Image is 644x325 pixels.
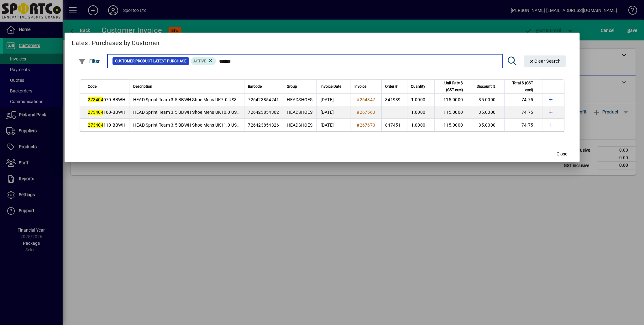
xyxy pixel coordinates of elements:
span: Clear Search [529,59,561,64]
td: 35.0000 [472,94,505,106]
span: Discount % [477,83,496,90]
em: 273404 [88,123,104,128]
span: Description [133,83,152,90]
div: Quantity [411,83,431,90]
span: Customer Product Latest Purchase [115,58,186,64]
td: 1.0000 [407,119,434,131]
span: Barcode [248,83,262,90]
span: 726423854302 [248,110,279,115]
span: 264847 [360,97,375,102]
span: Invoice [355,83,367,90]
td: [DATE] [317,119,351,131]
span: Unit Rate $ (GST excl) [438,80,463,93]
span: Filter [79,59,100,64]
span: Quantity [411,83,426,90]
a: #267563 [355,109,378,116]
mat-chip: Product Activation Status: Active [191,57,216,65]
td: 74.75 [505,119,542,131]
span: HEAD Sprint Team 3.5 BBWH Shoe Mens UK7.0 US8.0 [133,97,241,102]
div: Barcode [248,83,279,90]
td: 115.0000 [434,94,472,106]
div: Discount % [476,83,501,90]
span: HEADSHOES [287,123,313,128]
a: #267670 [355,122,378,128]
span: # [357,97,360,102]
span: Total $ (GST excl) [509,80,533,93]
span: HEADSHOES [287,97,313,102]
em: 273404 [88,97,104,102]
button: Close [552,149,572,160]
td: 35.0000 [472,106,505,119]
td: 74.75 [505,94,542,106]
span: # [357,110,360,115]
span: HEAD Sprint Team 3.5 BBWH Shoe Mens UK11.0 US12.0 [133,123,246,128]
td: 115.0000 [434,106,472,119]
span: 267670 [360,123,375,128]
td: 115.0000 [434,119,472,131]
div: Invoice Date [321,83,347,90]
td: 35.0000 [472,119,505,131]
div: Description [133,83,240,90]
span: Code [88,83,97,90]
em: 273404 [88,110,104,115]
span: 110-BBWH [88,123,126,128]
span: HEAD Sprint Team 3.5 BBWH Shoe Mens UK10.0 US11.0 [133,110,246,115]
span: 267563 [360,110,375,115]
h2: Latest Purchases by Customer [65,33,580,51]
span: Invoice Date [321,83,341,90]
div: Code [88,83,126,90]
span: Active [193,59,206,63]
span: 726423854241 [248,97,279,102]
span: 070-BBWH [88,97,126,102]
td: 841939 [381,94,407,106]
div: Group [287,83,313,90]
span: HEADSHOES [287,110,313,115]
td: 1.0000 [407,94,434,106]
div: Invoice [355,83,378,90]
span: 100-BBWH [88,110,126,115]
span: Close [557,151,568,157]
td: 74.75 [505,106,542,119]
div: Total $ (GST excl) [509,80,539,93]
td: [DATE] [317,94,351,106]
span: 726423854326 [248,123,279,128]
td: 1.0000 [407,106,434,119]
td: [DATE] [317,106,351,119]
span: # [357,123,360,128]
button: Filter [77,55,102,67]
div: Unit Rate $ (GST excl) [438,80,469,93]
div: Order # [385,83,403,90]
a: #264847 [355,96,378,103]
td: 847451 [381,119,407,131]
button: Clear [524,55,566,67]
span: Order # [385,83,398,90]
span: Group [287,83,297,90]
